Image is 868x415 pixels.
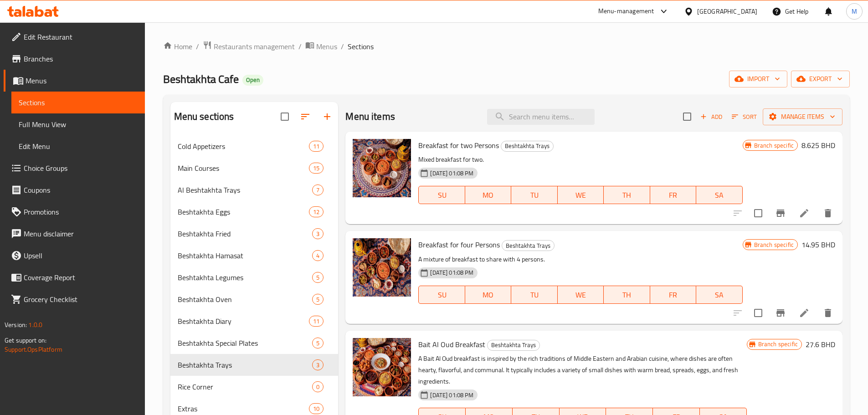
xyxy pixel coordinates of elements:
span: SU [422,288,461,302]
span: Coverage Report [24,272,138,283]
p: A Bait Al Oud breakfast is inspired by the rich traditions of Middle Eastern and Arabian cuisine,... [418,353,746,387]
span: SU [422,189,461,202]
span: Edit Menu [19,141,138,152]
span: Beshtakhta Trays [178,359,313,370]
span: Beshtakhta Oven [178,294,313,305]
span: TH [607,288,647,302]
span: FR [654,189,693,202]
span: Get support on: [5,334,46,346]
span: WE [561,288,601,302]
button: MO [465,286,512,304]
button: TH [604,286,650,304]
p: A mixture of breakfast to share with 4 persons. [418,254,742,265]
div: items [312,228,324,239]
span: Extras [178,403,309,414]
button: Branch-specific-item [770,302,791,324]
button: import [729,71,787,87]
div: items [309,316,324,327]
span: Beshtakhta Trays [501,141,553,151]
h2: Menu items [345,110,395,123]
button: FR [650,186,697,204]
span: Choice Groups [24,163,138,174]
span: [DATE] 01:08 PM [426,391,477,400]
span: 4 [313,251,323,260]
span: Branch specific [750,241,797,249]
div: items [309,206,324,217]
span: Grocery Checklist [24,294,138,305]
span: M [852,6,857,16]
div: Beshtakhta Legumes5 [170,266,339,288]
span: WE [561,189,601,202]
button: TH [604,186,650,204]
a: Branches [4,48,145,70]
span: MO [469,288,508,302]
span: Sections [19,97,138,108]
span: Breakfast for two Persons [418,138,499,152]
span: 5 [313,339,323,348]
span: MO [469,189,508,202]
div: Beshtakhta Trays [502,240,555,251]
div: Beshtakhta Diary11 [170,310,339,332]
div: Beshtakhta Special Plates [178,338,313,348]
span: Rice Corner [178,381,313,392]
span: Breakfast for four Persons [418,238,500,251]
span: 0 [313,383,323,391]
a: Menus [4,70,145,92]
div: items [312,294,324,305]
span: Select to update [749,204,768,223]
a: Home [163,41,192,52]
span: Add [699,112,724,122]
a: Grocery Checklist [4,288,145,310]
div: Beshtakhta Fried3 [170,223,339,245]
span: Select all sections [275,107,294,126]
li: / [298,41,302,52]
a: Support.OpsPlatform [5,343,62,355]
button: MO [465,186,512,204]
div: Al Beshtakhta Trays [178,184,313,195]
button: TU [511,286,558,304]
button: Add [697,110,726,124]
button: WE [558,186,604,204]
span: 11 [309,142,323,151]
img: Breakfast for two Persons [353,139,411,197]
span: Main Courses [178,163,309,174]
span: Cold Appetizers [178,141,309,152]
span: Upsell [24,250,138,261]
div: Al Beshtakhta Trays7 [170,179,339,201]
span: Beshtakhta Eggs [178,206,309,217]
div: Beshtakhta Hamasat [178,250,313,261]
span: [DATE] 01:08 PM [426,169,477,178]
button: SU [418,286,465,304]
div: Beshtakhta Oven5 [170,288,339,310]
div: items [312,359,324,370]
span: Open [242,76,263,84]
div: Beshtakhta Special Plates5 [170,332,339,354]
div: items [312,250,324,261]
div: Beshtakhta Eggs12 [170,201,339,223]
span: Beshtakhta Legumes [178,272,313,283]
div: items [309,163,324,174]
span: Sort [732,112,757,122]
div: items [309,403,324,414]
li: / [341,41,344,52]
button: delete [817,302,839,324]
p: Mixed breakfast for two. [418,154,742,165]
span: Menu disclaimer [24,228,138,239]
span: Add item [697,110,726,124]
span: Select section [678,107,697,126]
span: export [798,73,842,85]
span: FR [654,288,693,302]
div: Rice Corner0 [170,376,339,398]
span: 5 [313,273,323,282]
a: Restaurants management [203,41,295,52]
span: Sort items [726,110,763,124]
span: Sections [348,41,374,52]
a: Menu disclaimer [4,223,145,245]
span: Version: [5,319,27,331]
button: delete [817,202,839,224]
